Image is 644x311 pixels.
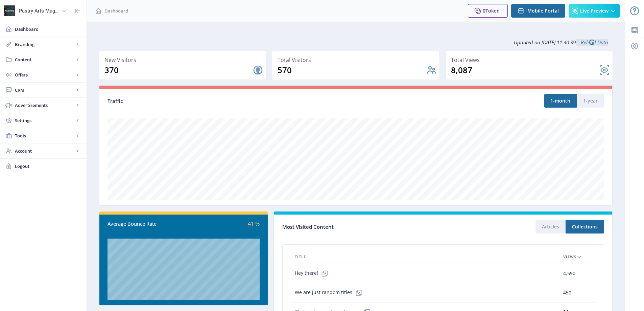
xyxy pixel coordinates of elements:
[15,163,81,170] span: Logout
[104,55,263,65] div: New Visitors
[295,253,306,261] span: Title
[15,148,74,154] span: Account
[451,65,599,75] div: 8,087
[563,269,575,277] span: 4,590
[527,8,559,14] span: Mobile Portal
[566,220,604,234] button: Collections
[15,41,74,48] span: Branding
[451,55,610,65] div: Total Views
[15,117,74,124] span: Settings
[295,267,332,280] span: Hey there!
[295,286,366,299] span: We are just random titles
[282,222,443,232] div: Most Visited Content
[104,65,253,75] div: 370
[580,8,609,14] span: Live Preview
[569,4,620,18] button: Live Preview
[544,94,577,108] button: 1-month
[15,132,74,139] span: Tools
[4,5,15,16] img: properties.app_icon.png
[468,4,508,18] button: 0Token
[19,3,59,18] div: Pastry Arts Magazine
[108,220,184,228] div: Average Bounce Rate
[535,220,566,234] button: Articles
[15,26,81,32] span: Dashboard
[248,220,260,227] span: 41 %
[576,39,608,46] a: Reload Data
[104,7,128,14] span: Dashboard
[577,94,604,108] button: 1-year
[563,289,571,297] span: 450
[485,7,500,14] span: Token
[99,34,613,51] div: Updated on [DATE] 11:40:39
[15,71,74,78] span: Offers
[15,87,74,93] span: CRM
[15,102,74,109] span: Advertisements
[563,253,576,261] span: Views
[108,97,356,105] div: Traffic
[15,56,74,63] span: Content
[511,4,565,18] button: Mobile Portal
